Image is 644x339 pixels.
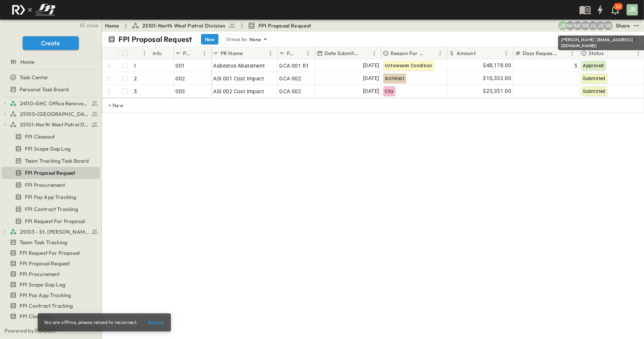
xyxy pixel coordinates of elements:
span: Approved [583,63,604,68]
div: Regina Barnett (rbarnett@fpibuilders.com) [581,21,590,30]
a: FPI Procurement [2,269,98,279]
p: OPEN [197,74,210,80]
div: JR [627,4,638,15]
a: 25100-Vanguard Prep School [10,109,98,119]
div: FPI Closeouttest [2,131,100,143]
span: 25103 - St. [PERSON_NAME] Phase 2 [20,228,89,236]
button: Sort [605,49,613,57]
span: FPI Closeout [25,133,55,140]
div: FPI Procurementtest [2,179,100,191]
button: Menu [140,49,149,58]
span: Submitted [583,89,606,94]
div: FPI Proposal Requesttest [2,167,100,179]
span: GCA 002 [280,75,301,82]
button: Create [23,36,79,50]
a: 24110-GHC Office Renovations [10,98,98,109]
div: Sterling Barnett (sterling@fpibuilders.com) [604,21,613,30]
p: PR # [183,49,190,57]
button: Sort [192,49,200,57]
a: FPI Pay App Tracking [2,290,98,300]
p: Group by: [226,35,248,43]
a: FPI Proposal Request [2,168,98,178]
button: Menu [436,49,445,58]
button: Menu [370,49,379,58]
span: $23,351.00 [483,87,512,96]
span: $48,178.00 [483,61,512,70]
p: PR Name [221,49,243,57]
button: Menu [266,49,275,58]
div: Personal Task Boardtest [2,83,100,96]
span: [DATE] [363,87,379,96]
span: Unforeseen Condition [385,63,432,68]
div: Jeremiah Bailey (jbailey@fpibuilders.com) [596,21,605,30]
a: Home [105,22,120,29]
div: FPI Procurementtest [2,268,100,280]
div: FPI Contract Trackingtest [2,300,100,312]
span: Architect [385,76,405,81]
div: FPI Request For Proposaltest [2,247,100,259]
p: + New [108,102,113,109]
div: FPI Proposal Requesttest [2,257,100,270]
span: 001 [176,62,185,69]
button: New [201,34,218,45]
p: Amount [456,49,476,57]
a: FPI Pay App Tracking [2,192,98,202]
span: Team Task Tracking [20,239,67,246]
div: # [132,47,151,59]
span: FPI Pay App Tracking [25,193,76,201]
button: Menu [304,49,313,58]
a: Team Task Tracking [2,237,98,248]
p: 1 [134,62,136,69]
span: [DATE] [363,74,379,83]
button: Menu [634,49,643,58]
div: FPI Pay App Trackingtest [2,191,100,203]
span: FPI Proposal Request [25,169,75,177]
div: 24110-GHC Office Renovationstest [2,97,100,109]
span: Team Tracking Task Board [25,157,89,165]
span: ASI 002 Cost Impact [214,88,264,95]
a: FPI Procurement [2,180,98,190]
p: FPI Proposal Request [118,34,192,45]
button: test [632,21,641,30]
div: Team Task Trackingtest [2,236,100,248]
div: FPI Scope Gap Logtest [2,143,100,155]
span: Home [20,58,35,66]
span: FPI Proposal Request [258,22,311,29]
div: FPI Request For Proposaltest [2,215,100,227]
button: Menu [502,49,511,58]
a: FPI Contract Tracking [2,300,98,311]
div: FPI Contract Trackingtest [2,203,100,215]
div: 25103 - St. [PERSON_NAME] Phase 2test [2,226,100,238]
div: Monica Pruteanu (mpruteanu@fpibuilders.com) [573,21,583,30]
span: FPI Proposal Request [20,260,70,267]
span: Task Center [20,74,48,81]
span: [DATE] [363,61,379,70]
span: 003 [176,88,185,95]
span: City [385,89,394,94]
p: 30 [616,4,621,10]
p: Date Submitted [324,49,360,57]
span: FPI Request For Proposal [25,217,85,225]
button: Sort [361,49,370,57]
a: FPI Closeout [2,131,98,142]
button: Sort [295,49,304,57]
button: Sort [244,49,252,57]
p: 2 [134,75,137,82]
a: FPI Request For Proposal [2,216,98,227]
a: 25101-North West Patrol Division [132,22,236,29]
nav: breadcrumbs [105,22,316,29]
div: FPI Closeouttest [2,310,100,322]
span: FPI Contract Tracking [25,205,78,213]
span: FPI Procurement [20,270,60,278]
div: 25100-Vanguard Prep Schooltest [2,108,100,120]
div: Share [616,22,630,29]
div: Info [151,47,174,59]
button: Menu [568,49,577,58]
button: Sort [559,49,568,57]
p: PCO # [287,49,294,57]
a: FPI Request For Proposal [2,248,98,258]
p: Days Requested [523,49,558,57]
a: Team Tracking Task Board [2,156,98,166]
a: Home [2,57,98,67]
div: Info [153,43,162,64]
